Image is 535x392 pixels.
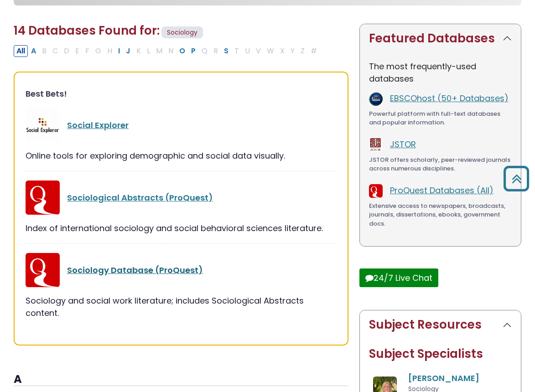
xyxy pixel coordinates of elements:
button: Filter Results I [115,45,123,57]
h3: A [14,373,348,387]
div: Powerful platform with full-text databases and popular information. [369,109,512,127]
button: Featured Databases [360,24,521,53]
a: [PERSON_NAME] [408,372,479,384]
div: Extensive access to newspapers, broadcasts, journals, dissertations, ebooks, government docs. [369,201,512,228]
div: Online tools for exploring demographic and social data visually. [26,150,337,162]
div: JSTOR offers scholarly, peer-reviewed journals across numerous disciplines. [369,155,512,173]
a: EBSCOhost (50+ Databases) [390,93,509,104]
button: Filter Results A [28,45,39,57]
button: Subject Resources [360,310,521,339]
div: Sociology and social work literature; includes Sociological Abstracts content. [26,294,337,319]
a: ProQuest Databases (All) [390,185,493,196]
button: Filter Results S [221,45,231,57]
button: Filter Results O [177,45,188,57]
button: Filter Results J [123,45,133,57]
a: Sociology Database (ProQuest) [67,264,203,276]
button: 24/7 Live Chat [359,268,438,287]
span: Sociology [161,26,203,39]
a: JSTOR [390,139,416,150]
button: Filter Results P [188,45,198,57]
div: Alpha-list to filter by first letter of database name [14,45,321,56]
h3: Best Bets! [26,89,337,99]
p: The most frequently-used databases [369,60,512,85]
h2: Subject Specialists [369,347,512,361]
a: Social Explorer [67,119,129,131]
a: Back to Top [500,170,533,187]
div: Index of international sociology and social behavioral sciences literature. [26,222,337,234]
button: All [14,45,28,57]
span: 14 Databases Found for: [14,22,160,39]
a: Sociological Abstracts (ProQuest) [67,192,213,203]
